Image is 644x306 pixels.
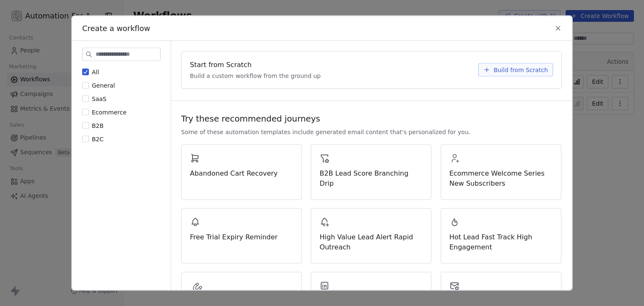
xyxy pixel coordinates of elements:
span: High Value Lead Alert Rapid Outreach [319,232,423,252]
button: General [82,81,89,90]
span: Build from Scratch [493,66,548,74]
span: General [92,82,115,89]
span: B2B [92,122,104,129]
span: Ecommerce Welcome Series New Subscribers [449,169,553,189]
span: Ecommerce [92,109,127,116]
span: Build a custom workflow from the ground up [190,72,321,80]
button: Ecommerce [82,108,89,117]
span: Create a workflow [82,23,150,34]
span: SaaS [92,96,106,102]
button: Build from Scratch [478,63,553,77]
span: Start from Scratch [190,60,252,70]
button: B2C [82,135,89,143]
button: All [82,68,89,76]
span: B2B Lead Score Branching Drip [319,169,423,189]
span: All [92,69,99,75]
span: Abandoned Cart Recovery [190,169,293,179]
span: Free Trial Expiry Reminder [190,232,293,242]
button: B2B [82,122,89,130]
span: Try these recommended journeys [181,113,320,124]
span: B2C [92,136,104,143]
button: SaaS [82,95,89,103]
span: Some of these automation templates include generated email content that's personalized for you. [181,128,470,136]
span: Hot Lead Fast Track High Engagement [449,232,553,252]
